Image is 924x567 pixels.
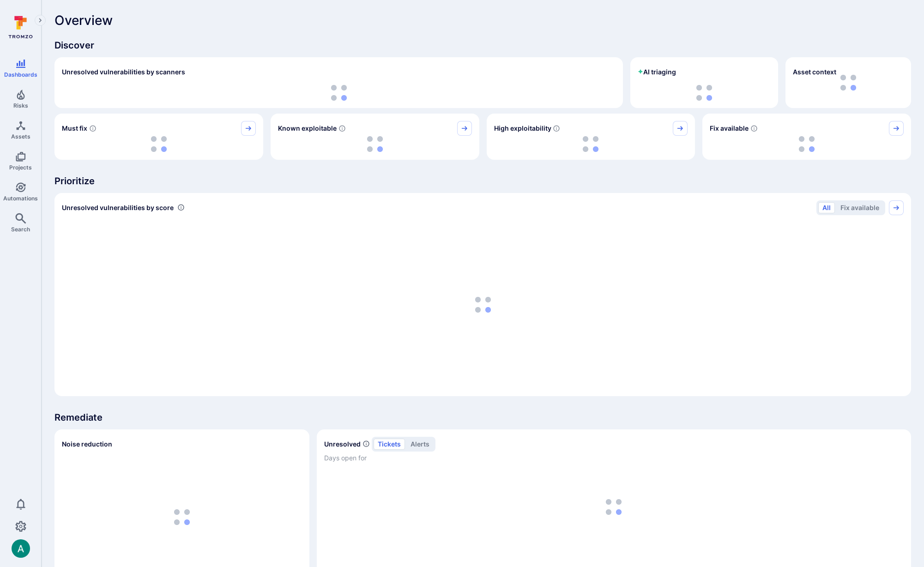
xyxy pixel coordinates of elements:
span: Automations [3,195,38,202]
div: loading spinner [62,85,616,101]
span: Unresolved vulnerabilities by score [62,203,174,212]
div: loading spinner [638,85,771,101]
div: Number of vulnerabilities in status 'Open' 'Triaged' and 'In process' grouped by score [177,203,185,212]
span: Search [11,226,30,233]
span: Projects [9,164,32,171]
span: Risks [13,102,28,109]
span: Fix available [710,124,749,133]
button: Fix available [836,202,883,213]
div: High exploitability [487,114,695,160]
h2: AI triaging [638,67,676,77]
img: Loading... [367,136,383,152]
div: loading spinner [278,136,472,152]
div: loading spinner [62,136,256,152]
span: Assets [11,133,30,140]
div: Must fix [54,114,263,160]
img: Loading... [331,85,347,101]
img: ACg8ocLSa5mPYBaXNx3eFu_EmspyJX0laNWN7cXOFirfQ7srZveEpg=s96-c [12,539,30,558]
span: Number of unresolved items by priority and days open [362,439,370,449]
i: Expand navigation menu [37,17,43,24]
span: Known exploitable [278,124,337,133]
span: Remediate [54,411,911,424]
button: alerts [406,439,434,450]
span: Prioritize [54,175,911,187]
button: tickets [374,439,405,450]
svg: Confirmed exploitable by KEV [338,125,346,132]
svg: Risk score >=40 , missed SLA [89,125,97,132]
span: Must fix [62,124,87,133]
span: Discover [54,39,911,52]
div: Known exploitable [271,114,479,160]
div: Arjan Dehar [12,539,30,558]
svg: EPSS score ≥ 0.7 [553,125,560,132]
span: Dashboards [4,71,37,78]
img: Loading... [151,136,167,152]
div: loading spinner [494,136,688,152]
img: Loading... [174,509,190,525]
svg: Vulnerabilities with fix available [750,125,758,132]
span: Asset context [793,67,836,77]
div: loading spinner [62,221,904,389]
img: Loading... [583,136,598,152]
span: High exploitability [494,124,551,133]
span: Overview [54,13,113,28]
div: loading spinner [710,136,904,152]
h2: Unresolved [324,440,361,449]
button: All [818,202,835,213]
img: Loading... [696,85,712,101]
img: Loading... [799,136,815,152]
h2: Unresolved vulnerabilities by scanners [62,67,185,77]
div: Fix available [702,114,911,160]
img: Loading... [475,297,491,313]
span: Noise reduction [62,440,112,448]
span: Days open for [324,453,904,463]
button: Expand navigation menu [35,15,46,26]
